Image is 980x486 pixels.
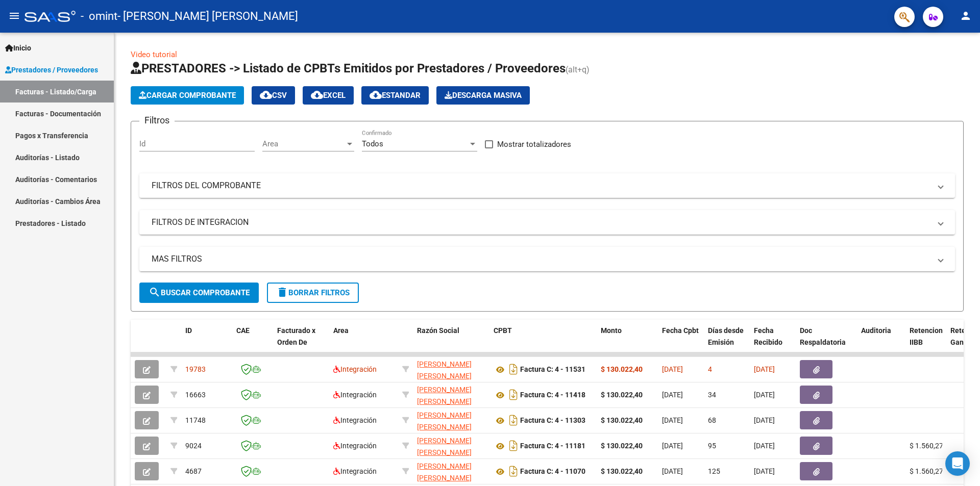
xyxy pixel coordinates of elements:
[252,86,295,105] button: CSV
[417,326,459,335] span: Razón Social
[945,451,970,476] div: Open Intercom Messenger
[333,365,377,373] span: Integración
[436,86,530,105] app-download-masive: Descarga masiva de comprobantes (adjuntos)
[185,416,206,424] span: 11748
[149,288,250,297] span: Buscar Comprobante
[8,10,20,22] mat-icon: menu
[152,217,930,228] mat-panel-title: FILTROS DE INTEGRACION
[494,326,512,335] span: CPBT
[139,210,955,235] mat-expansion-panel-header: FILTROS DE INTEGRACION
[117,5,298,28] span: - [PERSON_NAME] [PERSON_NAME]
[662,467,683,475] span: [DATE]
[662,442,683,450] span: [DATE]
[960,10,972,22] mat-icon: person
[131,61,566,75] span: PRESTADORES -> Listado de CPBTs Emitidos por Prestadores / Proveedores
[333,442,377,450] span: Integración
[754,467,775,475] span: [DATE]
[708,467,720,475] span: 125
[658,320,704,365] datatable-header-cell: Fecha Cpbt
[905,320,946,365] datatable-header-cell: Retencion IIBB
[139,247,955,271] mat-expansion-panel-header: MAS FILTROS
[708,442,716,450] span: 95
[417,462,472,482] span: [PERSON_NAME] [PERSON_NAME]
[149,286,161,298] mat-icon: search
[333,416,377,424] span: Integración
[601,467,643,475] strong: $ 130.022,40
[5,64,98,75] span: Prestadores / Proveedores
[260,89,272,101] mat-icon: cloud_download
[520,391,585,399] strong: Factura C: 4 - 11418
[370,89,382,101] mat-icon: cloud_download
[417,437,472,456] span: [PERSON_NAME] [PERSON_NAME]
[131,86,244,105] button: Cargar Comprobante
[139,91,236,100] span: Cargar Comprobante
[520,468,585,476] strong: Factura C: 4 - 11070
[5,42,31,54] span: Inicio
[276,286,288,298] mat-icon: delete
[232,320,273,365] datatable-header-cell: CAE
[417,386,472,405] span: [PERSON_NAME] [PERSON_NAME]
[754,442,775,450] span: [DATE]
[370,91,421,100] span: Estandar
[507,361,520,377] i: Descargar documento
[708,326,744,346] span: Días desde Emisión
[662,391,683,399] span: [DATE]
[185,391,206,399] span: 16663
[754,326,782,346] span: Fecha Recibido
[273,320,329,365] datatable-header-cell: Facturado x Orden De
[601,416,643,424] strong: $ 130.022,40
[497,138,571,150] span: Mostrar totalizadores
[267,283,359,303] button: Borrar Filtros
[662,365,683,373] span: [DATE]
[139,113,175,127] h3: Filtros
[362,139,383,148] span: Todos
[417,410,485,431] div: 20247858874
[754,365,775,373] span: [DATE]
[329,320,398,365] datatable-header-cell: Area
[750,320,796,365] datatable-header-cell: Fecha Recibido
[236,326,250,335] span: CAE
[436,86,530,105] button: Descarga Masiva
[152,253,930,265] mat-panel-title: MAS FILTROS
[566,65,590,74] span: (alt+q)
[754,391,775,399] span: [DATE]
[507,463,520,479] i: Descargar documento
[601,391,643,399] strong: $ 130.022,40
[333,326,349,335] span: Area
[139,173,955,198] mat-expansion-panel-header: FILTROS DEL COMPROBANTE
[662,416,683,424] span: [DATE]
[185,365,206,373] span: 19783
[413,320,489,365] datatable-header-cell: Razón Social
[152,180,930,191] mat-panel-title: FILTROS DEL COMPROBANTE
[708,391,716,399] span: 34
[417,360,472,380] span: [PERSON_NAME] [PERSON_NAME]
[181,320,232,365] datatable-header-cell: ID
[333,391,377,399] span: Integración
[800,326,846,346] span: Doc Respaldatoria
[910,467,943,475] span: $ 1.560,27
[185,442,202,450] span: 9024
[704,320,750,365] datatable-header-cell: Días desde Emisión
[276,288,350,297] span: Borrar Filtros
[601,326,622,335] span: Monto
[262,139,345,148] span: Area
[520,442,585,450] strong: Factura C: 4 - 11181
[361,86,429,105] button: Estandar
[260,91,287,100] span: CSV
[139,283,259,303] button: Buscar Comprobante
[708,365,712,373] span: 4
[311,89,323,101] mat-icon: cloud_download
[311,91,346,100] span: EXCEL
[796,320,857,365] datatable-header-cell: Doc Respaldatoria
[708,416,716,424] span: 68
[910,326,943,346] span: Retencion IIBB
[910,442,943,450] span: $ 1.560,27
[417,461,485,482] div: 20247858874
[185,467,202,475] span: 4687
[601,442,643,450] strong: $ 130.022,40
[417,411,472,431] span: [PERSON_NAME] [PERSON_NAME]
[861,326,891,335] span: Auditoria
[507,387,520,403] i: Descargar documento
[417,435,485,456] div: 20247858874
[81,5,117,28] span: - omint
